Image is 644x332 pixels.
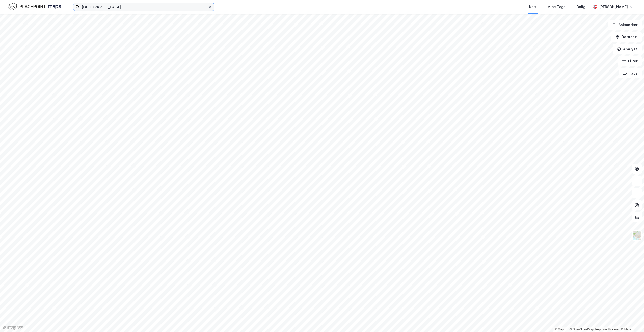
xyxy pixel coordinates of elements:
button: Filter [618,56,642,66]
div: Kart [529,4,536,10]
button: Datasett [611,32,642,42]
a: OpenStreetMap [570,328,594,331]
a: Mapbox homepage [2,325,24,330]
button: Bokmerker [608,20,642,30]
div: Kontrollprogram for chat [619,308,644,332]
div: Bolig [577,4,585,10]
img: logo.f888ab2527a4732fd821a326f86c7f29.svg [8,2,61,11]
div: [PERSON_NAME] [599,4,628,10]
button: Tags [619,68,642,78]
img: Z [632,231,642,240]
input: Søk på adresse, matrikkel, gårdeiere, leietakere eller personer [79,3,208,11]
button: Analyse [613,44,642,54]
div: Mine Tags [547,4,566,10]
iframe: Chat Widget [619,308,644,332]
a: Improve this map [595,328,620,331]
a: Mapbox [555,328,569,331]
